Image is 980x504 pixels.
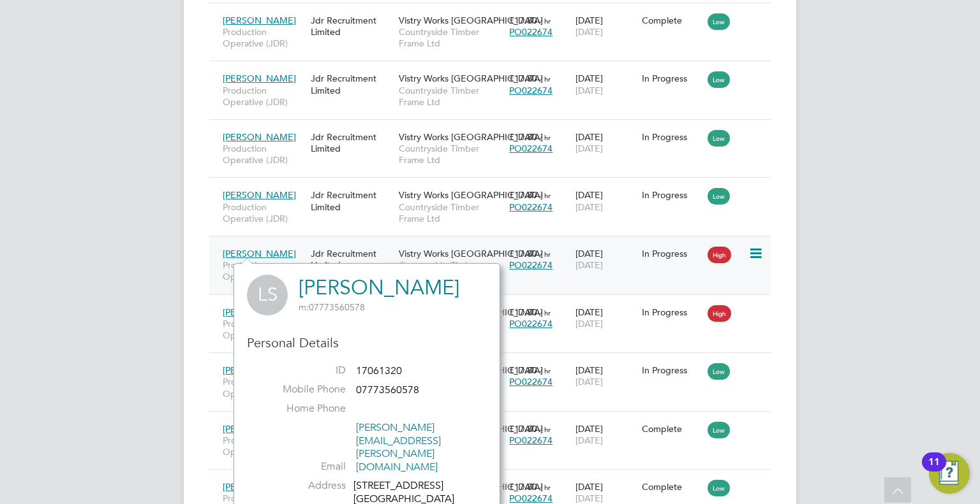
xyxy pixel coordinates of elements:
span: 07773560578 [356,384,419,396]
span: PO022674 [509,493,553,504]
div: 11 [928,462,940,479]
a: [PERSON_NAME] [PERSON_NAME]Production Operative (JDR)Jdr Recruitment LimitedVistry Works [GEOGRAP... [219,299,771,310]
span: £17.80 [509,364,537,376]
span: [PERSON_NAME] [223,481,296,493]
span: Production Operative (JDR) [223,85,304,108]
button: Open Resource Center, 11 new notifications [929,453,970,494]
span: / hr [540,308,551,317]
a: [PERSON_NAME]Production Operative (JDR)Jdr Recruitment LimitedVistry Works [GEOGRAPHIC_DATA]Count... [219,66,771,76]
div: In Progress [642,189,702,201]
label: Home Phone [256,402,346,415]
span: High [708,305,731,322]
span: Production Operative (JDR) [223,26,304,49]
span: Countryside Timber Frame Ltd [399,85,503,108]
h3: Personal Details [247,335,487,351]
span: [DATE] [575,318,603,329]
span: Vistry Works [GEOGRAPHIC_DATA] [399,131,543,143]
span: High [708,247,731,263]
span: [DATE] [575,493,603,504]
div: [DATE] [572,417,639,452]
span: [PERSON_NAME] [223,73,296,84]
div: Complete [642,481,702,493]
span: Production Operative (JDR) [223,143,304,166]
span: £17.80 [509,189,537,201]
div: In Progress [642,364,702,376]
span: [PERSON_NAME] [223,364,296,376]
div: In Progress [642,306,702,318]
a: [PERSON_NAME]Production Operative (JDR)Jdr Recruitment LimitedVistry Works [GEOGRAPHIC_DATA]Count... [219,182,771,193]
span: [PERSON_NAME] [223,423,296,435]
span: PO022674 [509,201,553,213]
div: Complete [642,423,702,435]
span: PO022674 [509,143,553,154]
a: [PERSON_NAME]Production Operative (JDR)Jdr Recruitment LimitedVistry Works [GEOGRAPHIC_DATA]Count... [219,8,771,18]
span: Vistry Works [GEOGRAPHIC_DATA] [399,248,543,259]
span: Vistry Works [GEOGRAPHIC_DATA] [399,189,543,201]
span: / hr [540,249,551,259]
span: [DATE] [575,435,603,446]
span: 17061320 [356,365,402,378]
span: / hr [540,191,551,200]
span: [DATE] [575,201,603,213]
span: [PERSON_NAME] [223,15,296,26]
span: [DATE] [575,143,603,154]
div: [DATE] [572,183,639,219]
span: Low [708,71,730,88]
span: Low [708,13,730,30]
div: Jdr Recruitment Limited [308,66,396,102]
div: [DATE] [572,8,639,44]
span: £17.80 [509,73,537,84]
span: Production Operative (JDR) [223,318,304,341]
span: [DATE] [575,85,603,96]
span: £17.80 [509,248,537,259]
span: Vistry Works [GEOGRAPHIC_DATA] [399,15,543,26]
span: Vistry Works [GEOGRAPHIC_DATA] [399,73,543,84]
div: [DATE] [572,241,639,277]
div: Complete [642,15,702,26]
span: PO022674 [509,259,553,271]
span: £17.80 [509,423,537,435]
span: [PERSON_NAME] [223,189,296,201]
span: / hr [540,16,551,25]
a: [PERSON_NAME] [299,275,459,300]
span: Countryside Timber Frame Ltd [399,143,503,166]
span: PO022674 [509,26,553,38]
span: LS [247,275,288,315]
span: £17.80 [509,306,537,318]
span: Countryside Timber Frame Ltd [399,26,503,49]
span: [DATE] [575,376,603,387]
span: Production Operative (JDR) [223,201,304,224]
span: Low [708,480,730,496]
a: [PERSON_NAME]Production Operative (JDR)Jdr Recruitment LimitedVistry Works [GEOGRAPHIC_DATA]Count... [219,474,771,485]
label: Address [256,479,346,493]
div: [DATE] [572,66,639,102]
label: Email [256,460,346,473]
div: In Progress [642,131,702,143]
span: £17.80 [509,481,537,493]
span: Countryside Timber Frame Ltd [399,259,503,282]
a: [PERSON_NAME]Production Operative (JDR)Jdr Recruitment LimitedVistry Works [GEOGRAPHIC_DATA]Count... [219,357,771,368]
span: Low [708,188,730,205]
span: Production Operative (JDR) [223,435,304,457]
a: [PERSON_NAME]Production Operative (JDR)Jdr Recruitment LimitedVistry Works [GEOGRAPHIC_DATA]Count... [219,241,771,252]
span: £17.80 [509,15,537,26]
span: / hr [540,366,551,375]
span: Countryside Timber Frame Ltd [399,201,503,224]
a: [PERSON_NAME]Production Operative (JDR)Jdr Recruitment LimitedVistry Works [GEOGRAPHIC_DATA]Count... [219,124,771,135]
span: Low [708,130,730,147]
label: Mobile Phone [256,383,346,396]
div: Jdr Recruitment Limited [308,183,396,219]
label: ID [256,364,346,377]
span: PO022674 [509,435,553,446]
span: [DATE] [575,259,603,271]
div: [DATE] [572,125,639,161]
div: In Progress [642,73,702,84]
span: Low [708,422,730,438]
span: m: [299,301,309,313]
span: / hr [540,133,551,142]
span: Low [708,363,730,380]
a: [PERSON_NAME]Production Operative (JDR)Jdr Recruitment LimitedVistry Works [GEOGRAPHIC_DATA]Count... [219,416,771,427]
div: [DATE] [572,300,639,336]
span: [PERSON_NAME] [PERSON_NAME] [223,306,372,318]
span: PO022674 [509,85,553,96]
